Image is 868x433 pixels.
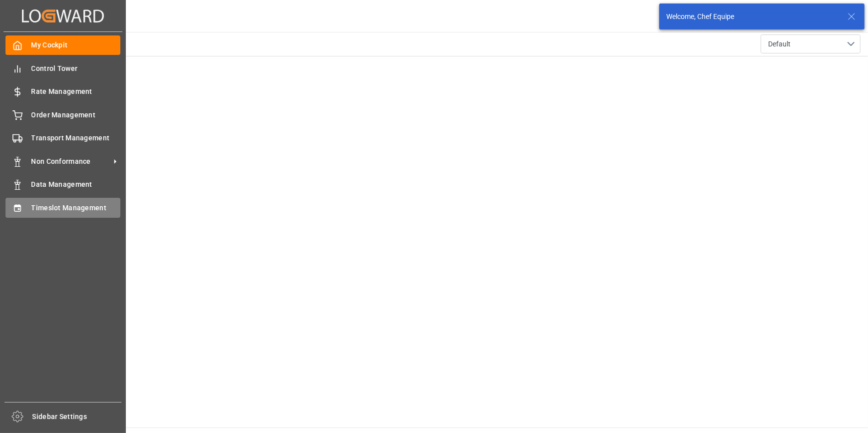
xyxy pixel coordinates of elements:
span: Data Management [31,179,121,190]
a: My Cockpit [5,35,120,55]
span: Default [768,39,791,49]
span: Rate Management [31,86,121,97]
a: Data Management [5,175,120,194]
a: Order Management [5,105,120,124]
span: Transport Management [31,133,121,143]
a: Control Tower [5,58,120,78]
div: Welcome, Chef Equipe [666,11,838,22]
span: Non Conformance [31,156,110,167]
a: Rate Management [5,82,120,101]
span: Sidebar Settings [32,412,122,422]
a: Transport Management [5,128,120,148]
button: open menu [761,34,861,53]
span: Control Tower [31,63,121,74]
span: Order Management [31,110,121,120]
span: Timeslot Management [31,203,121,213]
span: My Cockpit [31,40,121,50]
a: Timeslot Management [5,198,120,217]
